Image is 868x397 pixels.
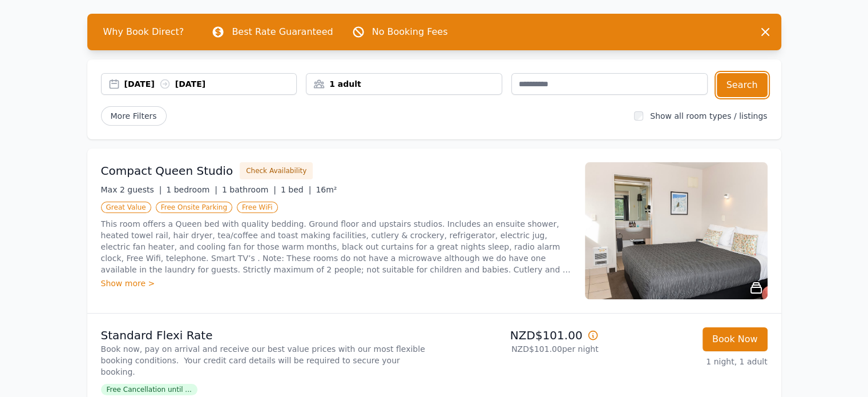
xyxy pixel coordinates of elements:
[222,185,276,194] span: 1 bathroom |
[281,185,311,194] span: 1 bed |
[232,25,333,39] p: Best Rate Guaranteed
[439,327,599,343] p: NZD$101.00
[703,327,768,351] button: Book Now
[101,343,430,378] p: Book now, pay on arrival and receive our best value prices with our most flexible booking conditi...
[240,162,313,179] button: Check Availability
[717,73,768,97] button: Search
[101,327,430,343] p: Standard Flexi Rate
[101,163,233,179] h3: Compact Queen Studio
[101,185,162,194] span: Max 2 guests |
[439,343,599,355] p: NZD$101.00 per night
[166,185,217,194] span: 1 bedroom |
[650,111,767,121] label: Show all room types / listings
[608,356,768,367] p: 1 night, 1 adult
[101,202,151,213] span: Great Value
[101,278,571,289] div: Show more >
[156,202,232,213] span: Free Onsite Parking
[372,25,448,39] p: No Booking Fees
[101,218,571,275] p: This room offers a Queen bed with quality bedding. Ground floor and upstairs studios. Includes an...
[316,185,337,194] span: 16m²
[124,78,297,90] div: [DATE] [DATE]
[306,78,502,90] div: 1 adult
[94,21,193,43] span: Why Book Direct?
[101,384,197,395] span: Free Cancellation until ...
[101,106,167,126] span: More Filters
[237,202,278,213] span: Free WiFi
